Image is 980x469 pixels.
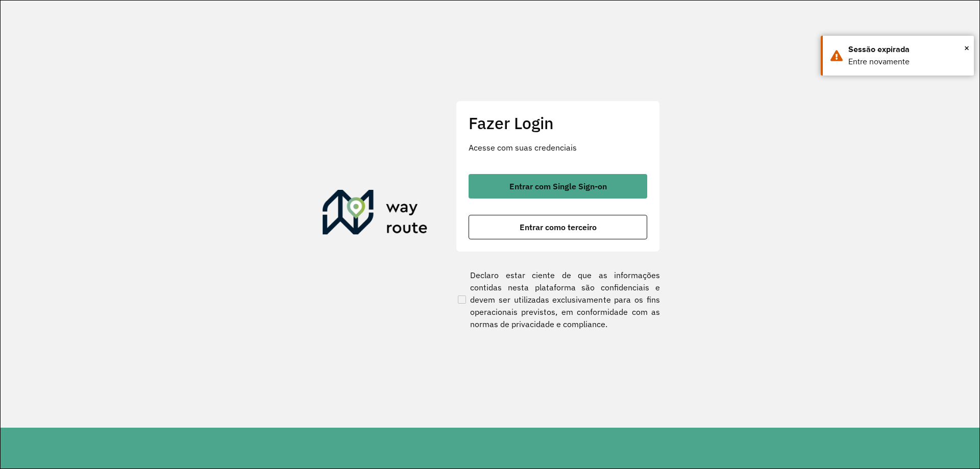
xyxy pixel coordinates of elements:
span: Entrar com Single Sign-on [509,182,607,190]
label: Declaro estar ciente de que as informações contidas nesta plataforma são confidenciais e devem se... [456,269,660,330]
img: Roteirizador AmbevTech [323,190,428,239]
h2: Fazer Login [469,113,647,133]
p: Acesse com suas credenciais [469,141,647,154]
button: button [469,174,647,199]
button: button [469,215,647,239]
span: Entrar como terceiro [520,223,597,231]
span: × [964,40,969,56]
div: Entre novamente [848,56,966,68]
button: Close [964,40,969,56]
div: Sessão expirada [848,43,966,56]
